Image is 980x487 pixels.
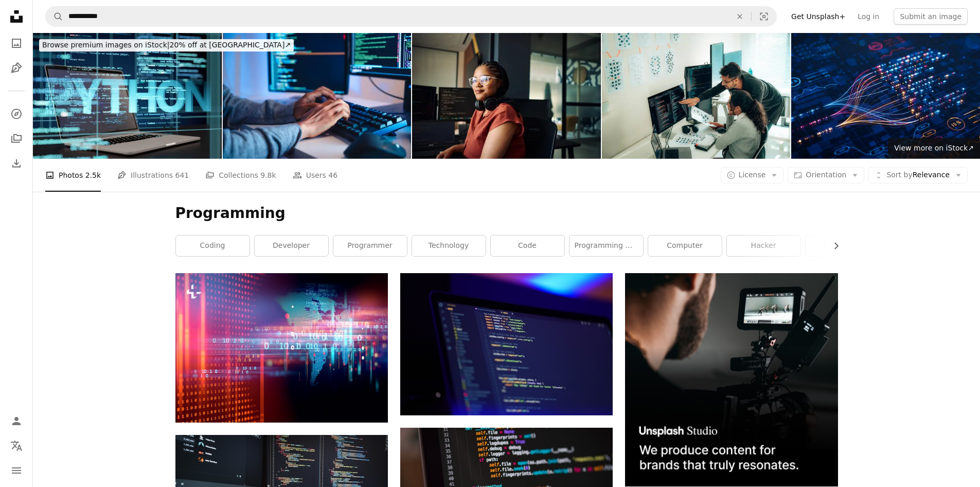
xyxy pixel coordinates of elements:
span: Orientation [806,171,846,179]
button: Menu [6,460,27,481]
img: file-1715652217532-464736461acbimage [625,273,838,486]
a: digital code number abstract background, represent coding technology and programming languages. [175,343,388,352]
button: Sort byRelevance [868,167,968,183]
img: Young woman programmer focused on her work, coding on dual monitors in a modern office environment [412,33,601,159]
a: Log in / Sign up [6,411,27,431]
a: programmer [333,236,407,256]
a: Users 46 [293,159,338,192]
button: scroll list to the right [827,236,838,256]
a: Download History [6,153,27,174]
img: Hispanic Programmers Collaborating on Software Development in a Modern Office Setting [602,33,791,159]
span: 9.8k [260,170,276,181]
a: Illustrations [6,58,27,78]
span: Browse premium images on iStock | [42,41,169,49]
a: code [491,236,564,256]
span: License [739,171,766,179]
a: Get Unsplash+ [785,8,851,25]
button: Orientation [788,167,864,183]
img: AI powers big data analysis and automation workflows, showcasing neural networks and data streams... [791,33,980,159]
span: 641 [175,170,189,181]
span: Sort by [886,171,912,179]
a: View more on iStock↗ [888,138,980,159]
a: black flat screen computer monitor [400,340,613,349]
a: Explore [6,104,27,124]
a: Photos [6,33,27,54]
a: technology [412,236,486,256]
a: Browse premium images on iStock|20% off at [GEOGRAPHIC_DATA]↗ [33,33,300,58]
span: View more on iStock ↗ [894,144,974,152]
img: Python Programming Language Concept with Computer Code and Laptop [33,33,222,159]
a: Illustrations 641 [117,159,189,192]
button: Clear [728,7,751,26]
span: 20% off at [GEOGRAPHIC_DATA] ↗ [42,41,291,49]
a: coding [176,236,250,256]
button: Language [6,435,27,456]
a: Collections 9.8k [205,159,276,192]
a: dark code [806,236,879,256]
a: computer [648,236,722,256]
a: programming wallpaper [569,236,643,256]
img: digital code number abstract background, represent coding technology and programming languages. [175,273,388,422]
h1: Programming [175,204,838,223]
img: black flat screen computer monitor [400,273,613,415]
a: hacker [727,236,800,256]
button: Submit an image [894,8,968,25]
button: Visual search [752,7,776,26]
button: License [721,167,784,183]
button: Search Unsplash [46,7,63,26]
a: developer [255,236,328,256]
a: Log in [851,8,885,25]
span: Relevance [886,170,950,180]
img: close up hand of Asian prompt engineer develop coding app with software data sitting in front of ... [223,33,412,159]
form: Find visuals sitewide [45,6,777,27]
span: 46 [328,170,337,181]
a: Collections [6,128,27,149]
